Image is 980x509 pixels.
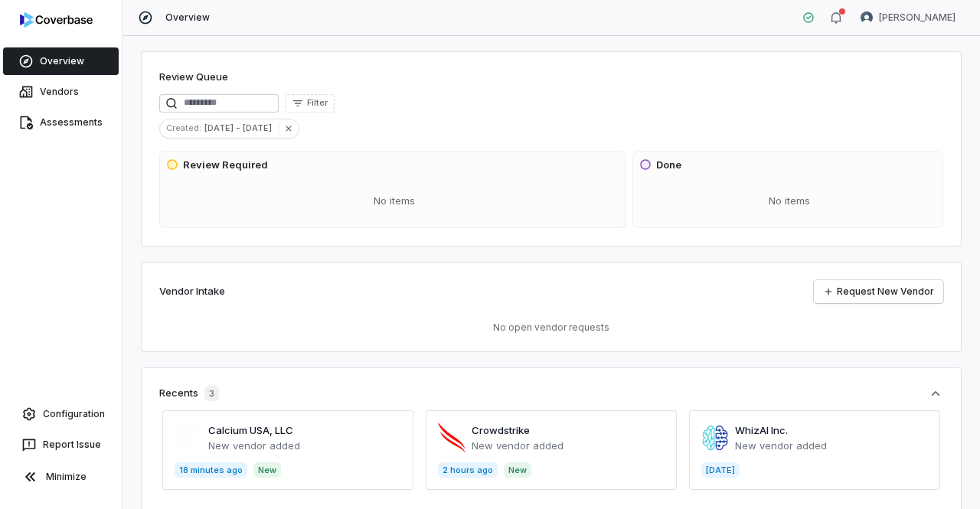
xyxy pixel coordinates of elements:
[6,462,116,492] button: Minimize
[183,158,268,173] h3: Review Required
[472,424,530,436] a: Crowdstrike
[861,11,873,24] img: Arun Muthu avatar
[285,94,335,113] button: Filter
[208,424,293,436] a: Calcium USA, LLC
[159,70,228,85] h1: Review Queue
[851,6,965,29] button: Arun Muthu avatar[PERSON_NAME]
[165,11,210,24] span: Overview
[814,280,943,303] a: Request New Vendor
[3,47,119,75] a: Overview
[656,158,681,173] h3: Done
[3,78,119,106] a: Vendors
[159,321,943,334] p: No open vendor requests
[3,109,119,136] a: Assessments
[159,386,943,401] button: Recents3
[307,97,328,109] span: Filter
[166,181,622,221] div: No items
[639,181,939,221] div: No items
[6,431,116,458] button: Report Issue
[204,386,219,401] span: 3
[159,386,219,401] div: Recents
[879,11,955,24] span: [PERSON_NAME]
[6,400,116,428] a: Configuration
[159,284,225,299] h2: Vendor Intake
[160,121,204,135] span: Created :
[20,12,93,28] img: logo-D7KZi-bG.svg
[735,424,788,436] a: WhizAI Inc.
[204,121,278,135] span: [DATE] - [DATE]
